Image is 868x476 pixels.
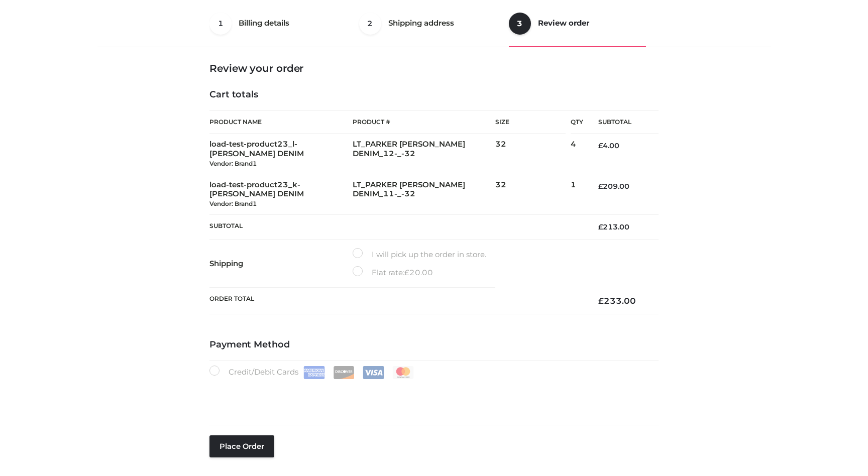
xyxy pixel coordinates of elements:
label: I will pick up the order in store. [353,248,486,261]
th: Qty [571,110,583,134]
small: Vendor: Brand1 [209,160,257,167]
th: Product Name [209,110,353,134]
span: £ [598,296,604,306]
th: Subtotal [583,111,659,134]
label: Flat rate: [353,266,433,279]
th: Subtotal [209,214,583,239]
th: Order Total [209,288,583,314]
img: Amex [303,366,325,379]
td: LT_PARKER [PERSON_NAME] DENIM_11-_-32 [353,174,496,215]
img: Mastercard [392,366,414,379]
span: £ [404,268,409,277]
td: LT_PARKER [PERSON_NAME] DENIM_12-_-32 [353,134,496,174]
img: Visa [363,366,384,379]
th: Size [495,111,566,134]
small: Vendor: Brand1 [209,200,257,207]
td: 32 [495,174,571,215]
span: £ [598,222,603,231]
bdi: 4.00 [598,141,619,150]
h4: Payment Method [209,339,659,350]
td: 4 [571,134,583,174]
h4: Cart totals [209,89,659,100]
td: load-test-product23_k-[PERSON_NAME] DENIM [209,174,353,215]
span: £ [598,141,603,150]
img: Discover [333,366,355,379]
bdi: 213.00 [598,222,629,231]
th: Product # [353,110,496,134]
td: 1 [571,174,583,215]
th: Shipping [209,240,353,288]
bdi: 20.00 [404,268,433,277]
label: Credit/Debit Cards [209,366,415,379]
button: Place order [209,435,274,457]
td: 32 [495,134,571,174]
bdi: 209.00 [598,182,629,191]
bdi: 233.00 [598,296,636,306]
span: £ [598,182,603,191]
iframe: Secure payment input frame [207,377,657,414]
h3: Review your order [209,62,659,74]
td: load-test-product23_l-[PERSON_NAME] DENIM [209,134,353,174]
